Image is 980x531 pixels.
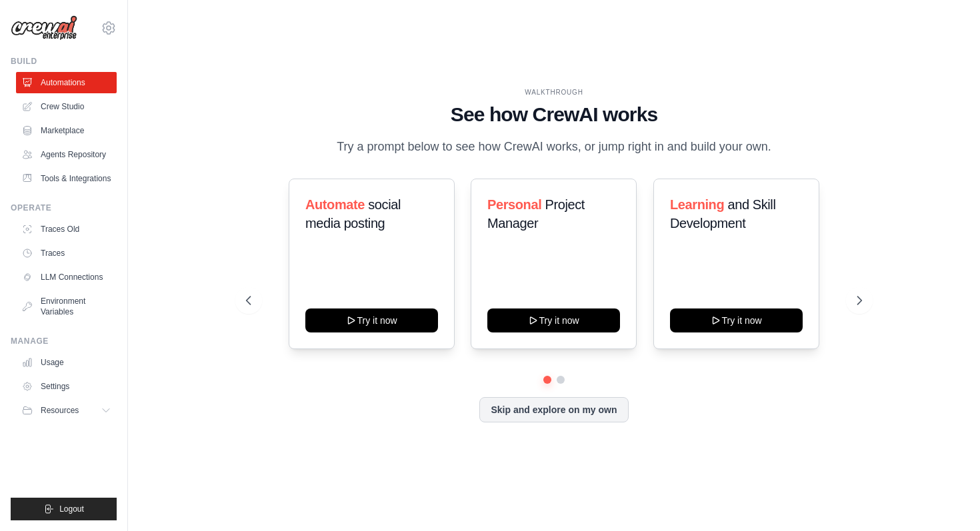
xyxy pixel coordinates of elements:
span: Logout [59,504,84,514]
a: Marketplace [16,120,117,141]
a: Usage [16,352,117,373]
button: Resources [16,400,117,421]
span: social media posting [305,197,401,231]
button: Try it now [305,308,438,332]
span: Project Manager [487,197,585,231]
a: Agents Repository [16,144,117,165]
button: Logout [11,498,117,520]
span: and Skill Development [670,197,775,231]
button: Try it now [487,308,620,332]
div: Build [11,56,117,67]
img: Logo [11,15,77,41]
a: Crew Studio [16,96,117,117]
a: LLM Connections [16,266,117,288]
a: Automations [16,72,117,93]
a: Traces [16,243,117,264]
a: Tools & Integrations [16,168,117,189]
button: Try it now [670,308,803,332]
button: Skip and explore on my own [479,397,628,422]
span: Resources [41,405,79,416]
span: Automate [305,197,365,212]
span: Learning [670,197,724,212]
a: Environment Variables [16,290,117,322]
div: Operate [11,203,117,213]
span: Personal [487,197,541,212]
p: Try a prompt below to see how CrewAI works, or jump right in and build your own. [330,137,778,157]
a: Traces Old [16,219,117,240]
h1: See how CrewAI works [246,103,861,127]
a: Settings [16,376,117,397]
div: Manage [11,336,117,346]
div: WALKTHROUGH [246,87,861,97]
